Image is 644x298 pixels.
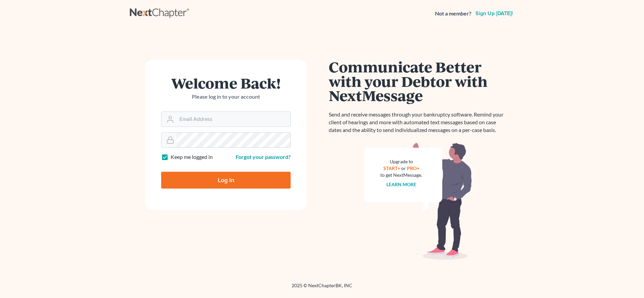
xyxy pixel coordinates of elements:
a: Forgot your password? [236,154,291,160]
a: Sign up [DATE]! [474,11,514,16]
div: 2025 © NextChapterBK, INC [130,282,514,294]
h1: Welcome Back! [161,76,291,90]
input: Email Address [177,112,290,127]
label: Keep me logged in [171,153,213,161]
a: START+ [383,165,400,171]
div: to get NextMessage. [380,172,422,178]
span: or [401,165,406,171]
strong: Not a member? [435,10,471,18]
p: Please log in to your account [161,93,291,101]
div: Upgrade to [380,158,422,165]
h1: Communicate Better with your Debtor with NextMessage [329,60,507,103]
a: Learn more [386,181,416,187]
img: nextmessage_bg-59042aed3d76b12b5cd301f8e5b87938c9018125f34e5fa2b7a6b67550977c72.svg [364,142,472,260]
a: PRO+ [407,165,419,171]
p: Send and receive messages through your bankruptcy software. Remind your client of hearings and mo... [329,111,507,134]
input: Log In [161,172,291,189]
